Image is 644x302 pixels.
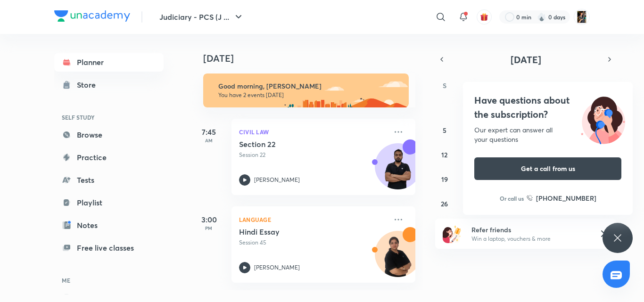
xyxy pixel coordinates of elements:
abbr: Sunday [443,81,446,90]
p: [PERSON_NAME] [254,263,300,272]
h5: 3:00 [190,214,228,225]
h5: 7:45 [190,126,228,138]
button: Get a call from us [474,157,621,180]
p: Language [239,214,387,225]
a: Company Logo [54,10,130,24]
a: Browse [54,125,164,144]
a: Store [54,75,164,94]
h6: ME [54,272,164,288]
button: avatar [477,9,492,24]
h6: [PHONE_NUMBER] [536,193,596,203]
abbr: Thursday [551,81,554,90]
button: October 26, 2025 [437,196,452,211]
h5: Section 22 [239,139,356,149]
span: [DATE] [511,53,541,66]
img: ttu_illustration_new.svg [573,93,633,144]
h5: Hindi Essay [239,227,356,237]
h6: Good morning, [PERSON_NAME] [218,82,400,90]
p: AM [190,138,228,143]
abbr: Wednesday [523,81,530,90]
button: Judiciary - PCS (J ... [154,8,250,26]
p: You have 2 events [DATE] [218,91,400,99]
a: Practice [54,148,164,167]
abbr: October 12, 2025 [441,150,447,159]
a: Playlist [54,193,164,212]
div: Store [77,79,101,90]
button: October 12, 2025 [437,147,452,162]
p: Win a laptop, vouchers & more [471,235,587,243]
abbr: Monday [469,81,475,90]
button: October 19, 2025 [437,171,452,187]
abbr: October 26, 2025 [441,199,448,208]
img: referral [443,224,462,243]
h6: Refer friends [471,225,587,235]
button: October 5, 2025 [437,122,452,138]
p: Session 45 [239,238,387,247]
abbr: Friday [578,81,582,90]
a: [PHONE_NUMBER] [527,193,596,203]
img: Mahima Saini [574,9,590,25]
img: Avatar [375,236,421,281]
img: Company Logo [54,10,130,22]
h4: [DATE] [203,53,425,64]
a: Planner [54,53,164,72]
p: Session 22 [239,151,387,159]
abbr: Saturday [605,81,609,90]
button: [DATE] [448,53,603,66]
abbr: Tuesday [497,81,501,90]
p: Or call us [500,194,524,203]
img: avatar [480,13,488,21]
p: [PERSON_NAME] [254,176,300,184]
p: PM [190,225,228,231]
div: Our expert can answer all your questions [474,125,621,144]
img: Avatar [375,148,421,194]
p: Civil Law [239,126,387,138]
a: Notes [54,216,164,235]
a: Tests [54,171,164,189]
abbr: October 5, 2025 [443,126,446,135]
h6: SELF STUDY [54,109,164,125]
a: Free live classes [54,238,164,257]
img: streak [537,12,546,22]
img: morning [203,73,409,107]
h4: Have questions about the subscription? [474,93,621,122]
abbr: October 19, 2025 [441,175,448,184]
